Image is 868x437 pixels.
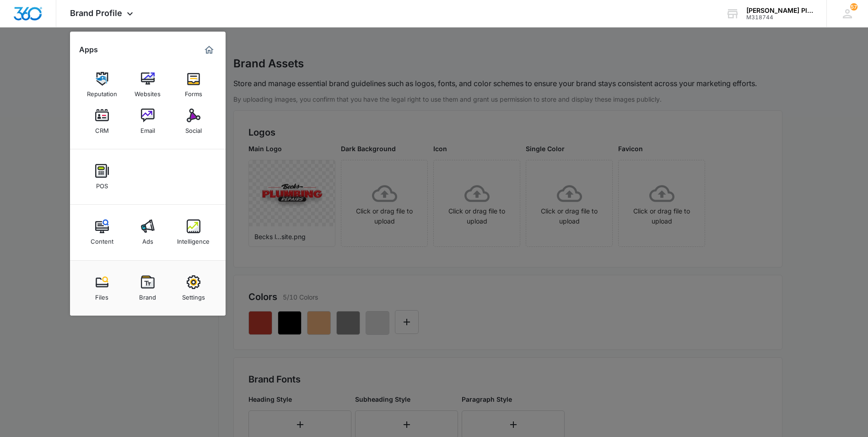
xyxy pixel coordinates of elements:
[130,67,165,102] a: Websites
[176,104,211,139] a: Social
[185,122,202,134] div: Social
[85,215,119,250] a: Content
[85,271,119,306] a: Files
[202,43,216,57] a: Marketing 360® Dashboard
[130,271,165,306] a: Brand
[91,233,113,245] div: Content
[85,104,119,139] a: CRM
[176,67,211,102] a: Forms
[130,215,165,250] a: Ads
[96,178,108,190] div: POS
[142,233,153,245] div: Ads
[87,86,117,98] div: Reputation
[95,122,109,134] div: CRM
[850,3,857,11] span: 57
[182,289,205,301] div: Settings
[177,233,210,245] div: Intelligence
[130,104,165,139] a: Email
[746,7,813,14] div: account name
[140,122,155,134] div: Email
[95,289,108,301] div: Files
[176,271,211,306] a: Settings
[850,3,857,11] div: notifications count
[135,86,161,98] div: Websites
[185,86,202,98] div: Forms
[85,67,119,102] a: Reputation
[70,8,122,18] span: Brand Profile
[176,215,211,250] a: Intelligence
[85,159,119,194] a: POS
[79,45,98,54] h2: Apps
[746,14,813,21] div: account id
[139,289,156,301] div: Brand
